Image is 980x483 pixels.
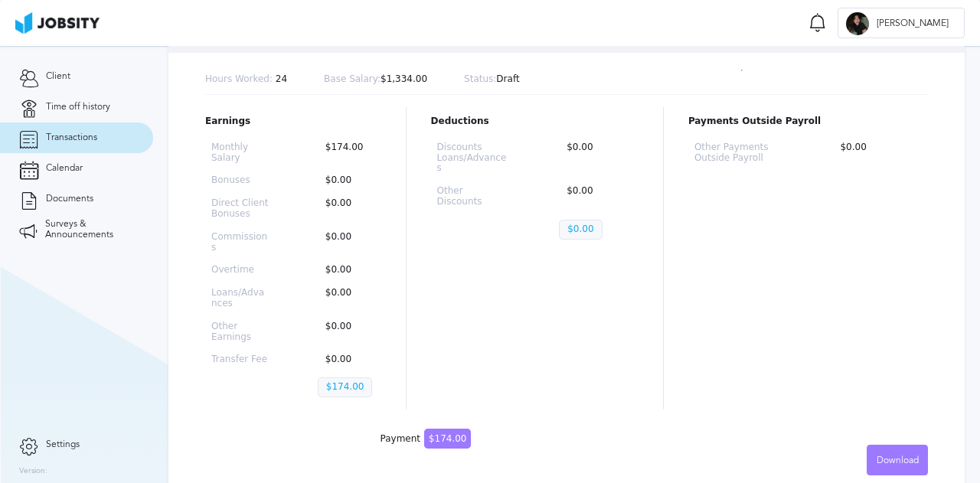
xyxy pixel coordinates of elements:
p: $0.00 [318,232,375,253]
p: 24 [205,74,287,85]
p: Payments Outside Payroll [688,116,928,127]
label: Version: [19,467,47,476]
p: $1,334.00 [324,74,427,85]
p: $174.00 [318,142,375,164]
p: Overtime [211,265,269,276]
p: Direct Client Bonuses [211,198,269,220]
p: $174.00 [318,377,373,397]
span: $174.00 [424,429,472,449]
p: Bonuses [211,175,269,186]
div: Payment [381,434,472,445]
button: A[PERSON_NAME] [838,8,965,38]
p: $0.00 [559,142,632,174]
p: $0.00 [318,354,375,365]
span: Status: [464,73,496,84]
span: Download [877,455,919,466]
span: Hours Worked: [205,73,273,84]
p: $0.00 [318,265,375,276]
p: $0.00 [318,198,375,220]
p: Earnings [205,116,381,127]
span: Base Salary: [324,73,381,84]
span: Transactions [46,132,97,143]
p: Other Payments Outside Payroll [694,142,784,164]
span: Calendar [46,163,83,174]
p: Loans/Advances [211,288,269,309]
p: Discounts Loans/Advances [437,142,511,174]
span: Surveys & Announcements [45,219,134,240]
button: Download [867,445,928,475]
p: $0.00 [318,288,375,309]
p: $0.00 [559,186,632,207]
p: $0.00 [559,220,602,240]
p: $0.00 [832,142,922,164]
div: A [846,12,869,35]
p: Transfer Fee [211,354,269,365]
p: Deductions [431,116,639,127]
p: $0.00 [318,175,375,186]
p: Commissions [211,232,269,253]
p: Other Earnings [211,321,269,343]
span: Client [46,71,70,82]
span: Time off history [46,102,110,113]
p: Other Discounts [437,186,511,207]
p: Draft [464,74,520,85]
span: Documents [46,194,93,204]
span: [PERSON_NAME] [869,18,956,29]
span: Settings [46,439,80,450]
p: Monthly Salary [211,142,269,164]
p: $0.00 [318,321,375,343]
img: ab4bad089aa723f57921c736e9817d99.png [15,12,100,34]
